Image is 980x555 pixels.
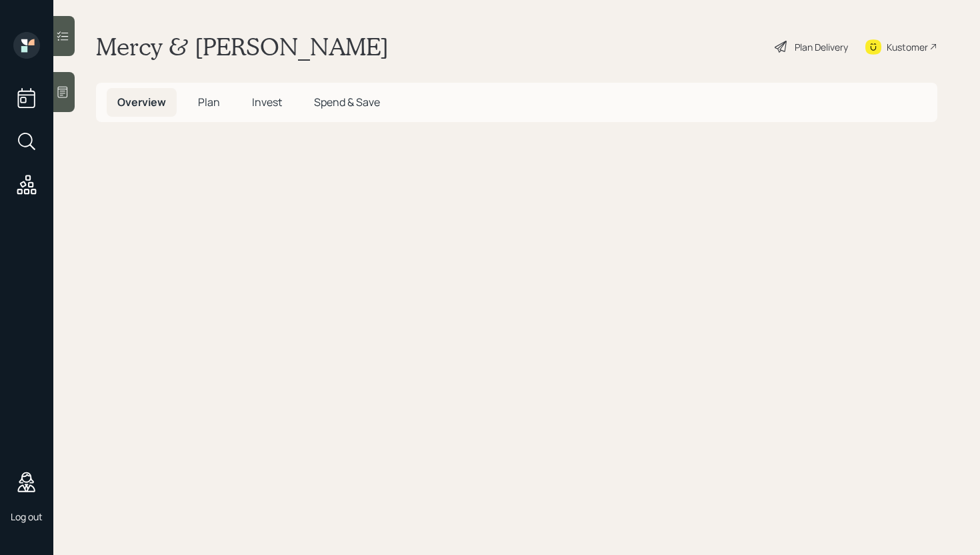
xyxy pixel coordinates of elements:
div: Log out [11,510,43,523]
span: Spend & Save [314,95,380,109]
h1: Mercy & [PERSON_NAME] [96,32,389,61]
div: Kustomer [887,40,928,54]
span: Invest [252,95,282,109]
div: Plan Delivery [795,40,848,54]
span: Overview [117,95,166,109]
span: Plan [198,95,220,109]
